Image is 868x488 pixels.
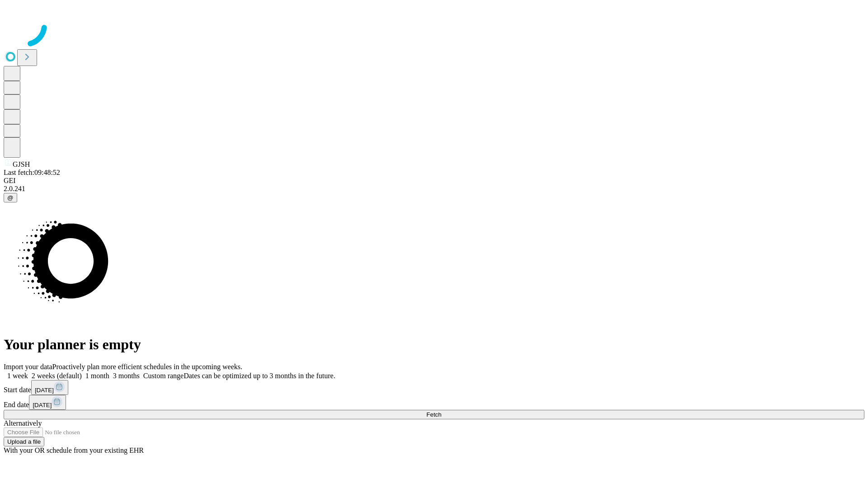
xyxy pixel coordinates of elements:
[4,380,864,395] div: Start date
[4,363,52,371] span: Import your data
[4,446,144,454] span: With your OR schedule from your existing EHR
[4,177,864,185] div: GEI
[85,372,109,380] span: 1 month
[4,410,864,419] button: Fetch
[4,169,60,176] span: Last fetch: 09:48:52
[4,437,44,446] button: Upload a file
[143,372,184,380] span: Custom range
[7,372,28,380] span: 1 week
[33,402,52,408] span: [DATE]
[4,193,17,202] button: @
[7,194,14,201] span: @
[4,419,42,427] span: Alternatively
[4,336,864,353] h1: Your planner is empty
[52,363,242,371] span: Proactively plan more efficient schedules in the upcoming weeks.
[31,380,68,395] button: [DATE]
[13,160,30,168] span: GJSH
[113,372,140,380] span: 3 months
[4,185,864,193] div: 2.0.241
[4,395,864,410] div: End date
[35,387,54,394] span: [DATE]
[426,411,441,418] span: Fetch
[184,372,335,380] span: Dates can be optimized up to 3 months in the future.
[29,395,66,410] button: [DATE]
[32,372,82,380] span: 2 weeks (default)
